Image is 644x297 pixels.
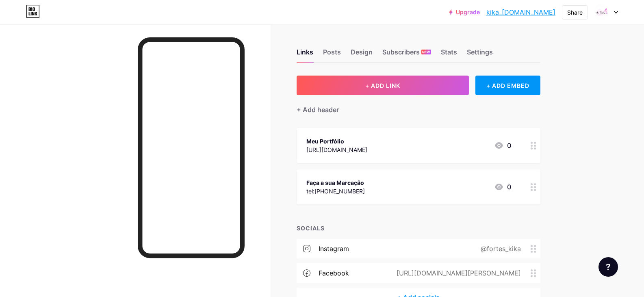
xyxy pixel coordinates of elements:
[306,178,365,187] div: Faça a sua Marcação
[468,244,531,254] div: @fortes_kika
[441,47,457,62] div: Stats
[449,9,480,15] a: Upgrade
[494,182,511,192] div: 0
[297,76,469,95] button: + ADD LINK
[486,7,555,17] a: kika_[DOMAIN_NAME]
[306,145,367,154] div: [URL][DOMAIN_NAME]
[475,76,540,95] div: + ADD EMBED
[594,4,609,20] img: kika_fortes
[422,50,430,54] span: NEW
[467,47,493,62] div: Settings
[567,8,583,17] div: Share
[384,268,531,278] div: [URL][DOMAIN_NAME][PERSON_NAME]
[323,47,341,62] div: Posts
[297,47,313,62] div: Links
[297,224,540,232] div: SOCIALS
[382,47,431,62] div: Subscribers
[494,141,511,150] div: 0
[319,268,349,278] div: facebook
[297,105,339,115] div: + Add header
[365,82,400,89] span: + ADD LINK
[306,137,367,145] div: Meu Portfólio
[351,47,373,62] div: Design
[306,187,365,195] div: tel:[PHONE_NUMBER]
[319,244,349,254] div: instagram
